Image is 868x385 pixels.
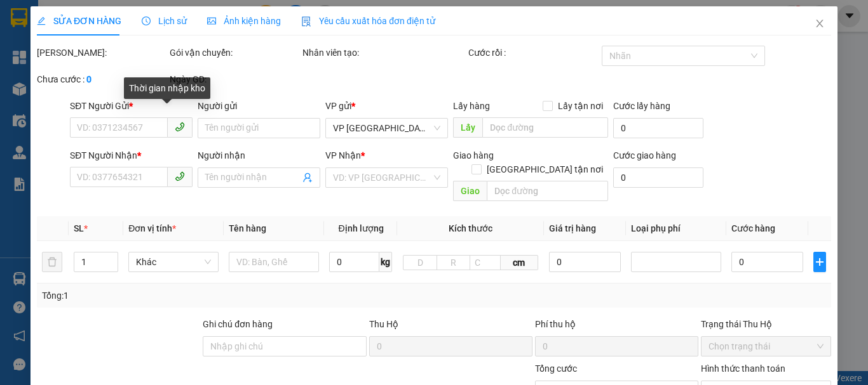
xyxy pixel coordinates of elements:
[815,18,825,29] span: close
[37,46,167,60] div: [PERSON_NAME]:
[24,10,92,51] strong: CÔNG TY TNHH VĨNH QUANG
[136,252,211,271] span: Khác
[379,252,392,272] span: kg
[552,99,607,113] span: Lấy tận nơi
[70,148,193,162] div: SĐT Người Nhận
[613,150,675,160] label: Cước giao hàng
[198,99,320,113] div: Người gửi
[613,118,703,138] input: Cước lấy hàng
[453,181,487,201] span: Giao
[203,336,366,356] input: Ghi chú đơn hàng
[175,171,185,181] span: phone
[535,363,577,374] span: Tổng cước
[170,72,300,86] div: Ngày GD:
[17,84,99,93] strong: Hotline : 0889 23 23 23
[42,289,336,303] div: Tổng: 1
[338,223,383,233] span: Định lượng
[470,255,500,270] input: C
[613,101,670,111] label: Cước lấy hàng
[70,99,193,113] div: SĐT Người Gửi
[468,46,599,60] div: Cước rồi :
[42,252,62,272] button: delete
[301,16,311,27] img: icon
[198,148,320,162] div: Người nhận
[142,16,187,26] span: Lịch sử
[100,63,194,79] span: PS1408250635
[548,223,595,233] span: Giá trị hàng
[482,117,607,138] input: Dọc đường
[802,6,837,42] button: Close
[229,252,319,272] input: VD: Bàn, Ghế
[449,223,492,233] span: Kích thước
[613,167,703,188] input: Cước giao hàng
[487,181,607,201] input: Dọc đường
[6,33,15,86] img: logo
[302,173,313,183] span: user-add
[437,255,471,270] input: R
[301,16,435,26] span: Yêu cầu xuất hóa đơn điện tử
[86,74,92,84] b: 0
[709,337,824,356] span: Chọn trạng thái
[369,319,398,329] span: Thu Hộ
[701,363,785,374] label: Hình thức thanh toán
[453,150,494,160] span: Giao hàng
[203,319,273,329] label: Ghi chú đơn hàng
[500,255,538,270] span: cm
[481,162,607,176] span: [GEOGRAPHIC_DATA] tận nơi
[701,317,831,331] div: Trạng thái Thu Hộ
[128,223,176,233] span: Đơn vị tính
[626,216,726,241] th: Loại phụ phí
[37,16,46,25] span: edit
[229,223,266,233] span: Tên hàng
[535,317,698,336] div: Phí thu hộ
[124,77,210,99] div: Thời gian nhập kho
[175,122,185,132] span: phone
[325,99,448,113] div: VP gửi
[74,223,84,233] span: SL
[207,16,216,25] span: picture
[813,252,826,272] button: plus
[814,257,825,267] span: plus
[170,46,300,60] div: Gói vận chuyển:
[325,150,361,160] span: VP Nhận
[207,16,281,26] span: Ảnh kiện hàng
[731,223,775,233] span: Cước hàng
[25,54,90,81] strong: PHIẾU GỬI HÀNG
[453,117,482,138] span: Lấy
[403,255,437,270] input: D
[302,46,466,60] div: Nhân viên tạo:
[142,16,151,25] span: clock-circle
[37,72,167,86] div: Chưa cước :
[333,119,440,138] span: VP PHÚ SƠN
[37,16,121,26] span: SỬA ĐƠN HÀNG
[453,101,490,111] span: Lấy hàng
